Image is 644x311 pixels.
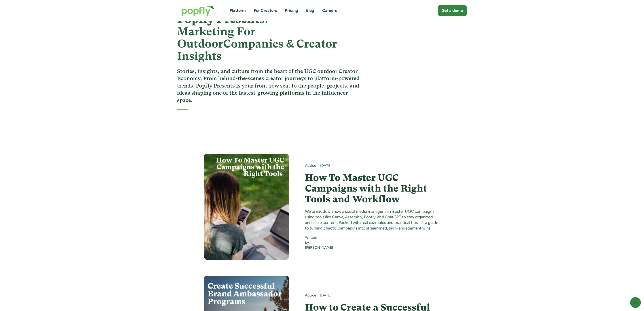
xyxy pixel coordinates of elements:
a: Advice [305,163,316,168]
h1: Popfly Presents: [177,13,362,62]
a: Blog [306,8,314,13]
div: [DATE] [320,163,440,168]
h3: Stories, insights, and culture from the heart of the UGC outdoor Creator Economy. From behind-the... [177,68,362,104]
a: Advice [305,293,316,298]
strong: Companies & Creator Insights [177,37,337,63]
a: [PERSON_NAME] [305,245,333,250]
div: Written by: [305,235,333,245]
a: Pricing [285,8,298,13]
a: How To Master UGC Campaigns with the Right Tools and Workflow [305,172,440,205]
div: Get a demo [442,8,463,13]
a: Careers [322,8,337,13]
a: home [177,1,219,20]
strong: Marketing For Outdoor [177,25,255,50]
a: For Creators [254,8,277,13]
a: Platform [230,8,246,13]
div: [DATE] [320,293,440,298]
a: Get a demo [438,5,467,16]
div: We break down how a social media manager can master UGC campaigns using tools like Canva, Assembl... [305,209,440,231]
